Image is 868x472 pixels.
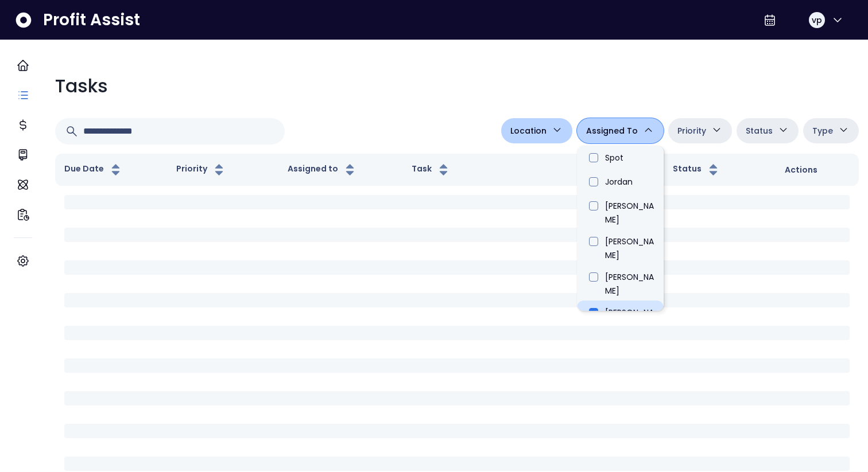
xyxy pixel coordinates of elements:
[55,72,108,100] p: Tasks
[776,154,859,186] th: Actions
[586,124,638,138] span: Assigned To
[43,10,140,30] span: Profit Assist
[746,124,773,138] span: Status
[812,14,822,26] span: vp
[288,163,357,177] button: Assigned to
[65,124,79,138] svg: Search icon
[176,163,226,177] button: Priority
[812,124,833,138] span: Type
[677,124,706,138] span: Priority
[412,163,451,177] button: Task
[673,163,720,177] button: Status
[64,163,123,177] button: Due Date
[510,124,547,138] span: Location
